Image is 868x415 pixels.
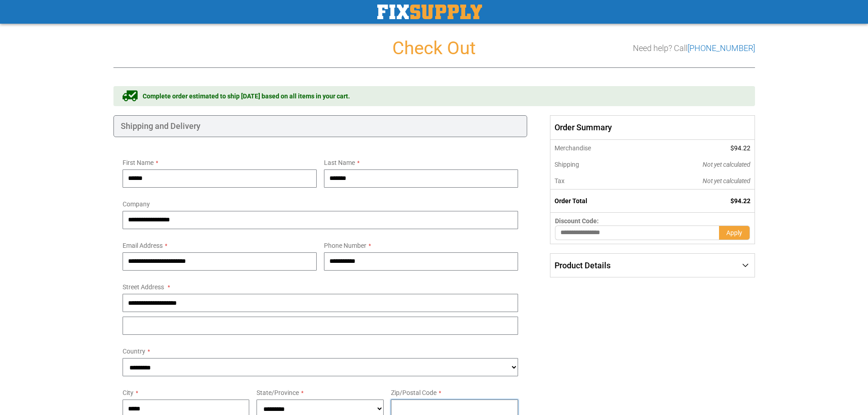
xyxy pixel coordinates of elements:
h3: Need help? Call [633,44,755,53]
span: Phone Number [324,242,366,249]
span: Street Address [123,283,164,291]
th: Tax [550,173,641,190]
div: Shipping and Delivery [113,115,528,137]
span: State/Province [257,389,299,396]
span: First Name [123,159,154,166]
span: Email Address [123,242,163,249]
a: store logo [377,5,482,19]
button: Apply [719,225,750,240]
span: Order Summary [550,115,755,140]
span: City [123,389,134,396]
span: Company [123,200,150,208]
img: Fix Industrial Supply [377,5,482,19]
span: Zip/Postal Code [391,389,437,396]
span: Country [123,348,145,355]
span: Apply [726,229,742,236]
span: $94.22 [730,197,750,205]
span: Complete order estimated to ship [DATE] based on all items in your cart. [143,92,350,101]
span: Not yet calculated [703,177,750,184]
span: Last Name [324,159,355,166]
span: Shipping [555,161,579,168]
a: [PHONE_NUMBER] [688,43,755,53]
h1: Check Out [113,38,755,58]
strong: Order Total [555,197,587,205]
span: Product Details [555,261,611,270]
th: Merchandise [550,140,641,156]
span: Discount Code: [555,217,599,225]
span: $94.22 [730,144,750,152]
span: Not yet calculated [703,161,750,168]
